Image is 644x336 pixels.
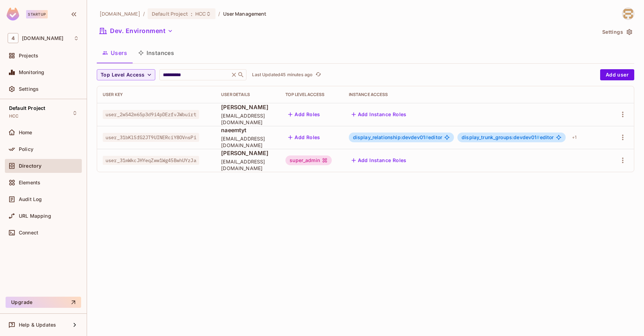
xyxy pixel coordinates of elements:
span: [PERSON_NAME] [221,103,274,111]
span: user_2wS42m6Sp3d9i4pDEzfvJWbuirt [103,110,199,119]
li: / [143,10,145,17]
div: User Key [103,92,210,97]
button: Add user [600,69,634,80]
span: # [425,134,428,140]
span: editor [353,135,442,140]
span: Help & Updates [19,322,56,328]
span: Default Project [9,105,45,111]
span: HCC [9,113,18,119]
span: # [536,134,540,140]
span: Top Level Access [101,71,144,79]
span: Policy [19,146,33,152]
button: Settings [599,26,634,38]
span: [EMAIL_ADDRESS][DOMAIN_NAME] [221,112,274,126]
div: super_admin [285,155,332,165]
span: Monitoring [19,70,45,75]
span: user_31bKlSfG2JT9UINERciY8OVnsPi [103,133,199,142]
span: editor [462,135,553,140]
span: Click to refresh data [313,71,322,79]
span: User Management [223,10,267,17]
span: display_relationship:devdev01 [353,134,429,140]
span: : [190,11,193,17]
span: naeemtyt [221,126,274,134]
div: Instance Access [349,92,604,97]
span: Default Project [152,10,188,17]
span: user_31mWkcJHYeqZww1Wg45BwhUYzJa [103,156,199,165]
button: Add Instance Roles [349,155,409,166]
li: / [218,10,220,17]
span: Audit Log [19,197,42,202]
span: Connect [19,230,38,235]
div: Top Level Access [285,92,337,97]
span: [EMAIL_ADDRESS][DOMAIN_NAME] [221,135,274,149]
span: the active workspace [100,10,140,17]
span: Settings [19,86,39,92]
button: Add Roles [285,109,323,120]
span: URL Mapping [19,213,51,219]
span: Elements [19,180,40,185]
button: Instances [133,44,180,62]
div: + 1 [569,132,579,143]
span: 4 [8,33,18,43]
img: ali.sheikh@46labs.com [622,8,634,19]
span: Home [19,130,32,135]
img: SReyMgAAAABJRU5ErkJggg== [7,8,19,21]
button: Add Instance Roles [349,109,409,120]
span: display_trunk_groups:devdev01 [462,134,540,140]
span: [PERSON_NAME] [221,149,274,157]
div: User Details [221,92,274,97]
button: refresh [314,71,322,79]
button: Add Roles [285,132,323,143]
button: Users [97,44,133,62]
span: Workspace: 46labs.com [22,35,63,41]
p: Last Updated 45 minutes ago [252,72,313,78]
button: Upgrade [6,297,81,308]
span: HCC [195,10,206,17]
span: [EMAIL_ADDRESS][DOMAIN_NAME] [221,158,274,171]
span: Directory [19,163,41,169]
span: refresh [315,71,321,78]
button: Dev. Environment [97,25,176,37]
span: Projects [19,53,38,58]
button: Top Level Access [97,69,155,80]
div: Startup [26,10,48,18]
